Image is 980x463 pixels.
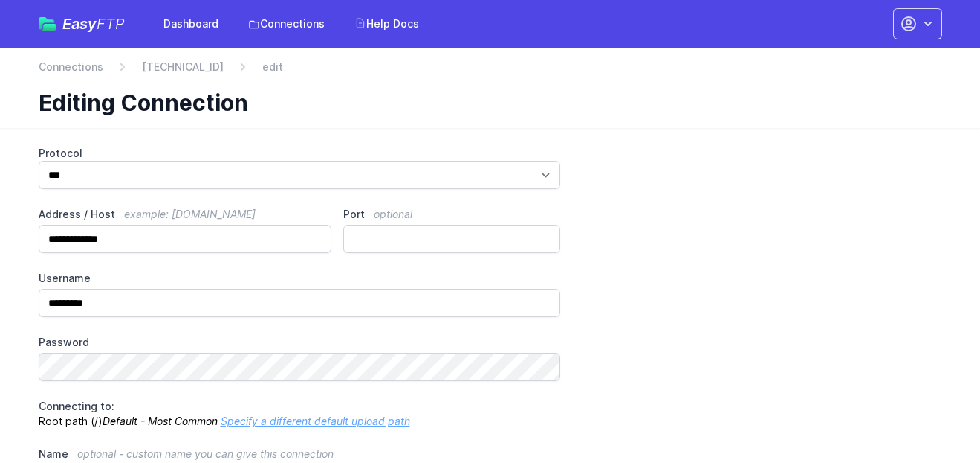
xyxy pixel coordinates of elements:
[39,335,561,350] label: Password
[39,17,56,31] img: easyftp_logo.png
[239,10,334,37] a: Connections
[77,447,334,460] span: optional - custom name you can give this connection
[39,447,561,462] label: Name
[39,207,332,222] label: Address / Host
[374,208,412,220] span: optional
[221,415,410,427] a: Specify a different default upload path
[39,399,561,429] p: Root path (/)
[262,60,283,74] span: edit
[39,400,114,412] span: Connecting to:
[39,271,561,286] label: Username
[103,415,218,427] i: Default - Most Common
[345,10,428,37] a: Help Docs
[39,16,125,31] a: EasyFTP
[97,15,125,33] span: FTP
[343,207,560,222] label: Port
[62,16,125,31] span: Easy
[155,10,227,37] a: Dashboard
[124,208,256,220] span: example: [DOMAIN_NAME]
[39,146,561,161] label: Protocol
[39,89,930,116] h1: Editing Connection
[142,60,224,74] a: [TECHNICAL_ID]
[39,60,103,74] a: Connections
[39,60,942,83] nav: Breadcrumb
